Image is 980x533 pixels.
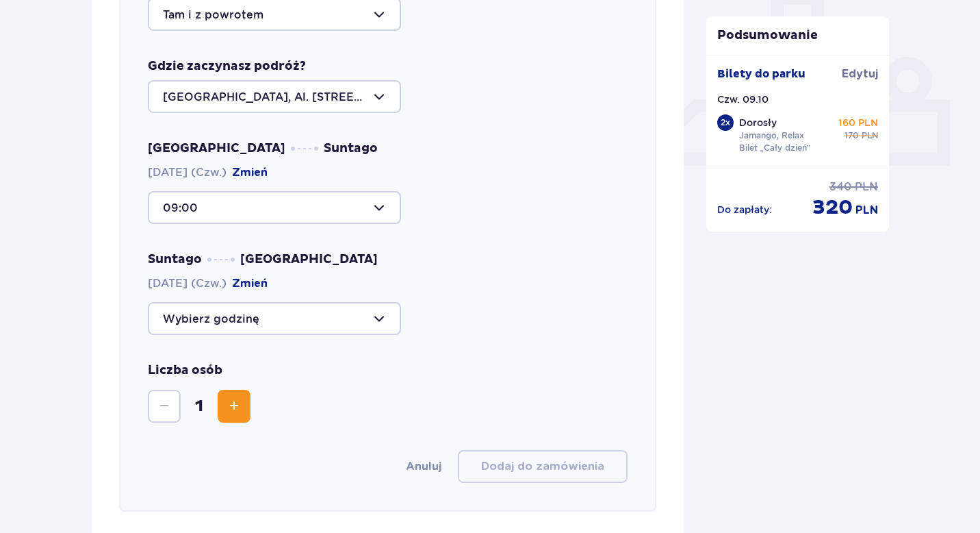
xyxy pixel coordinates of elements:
[232,165,268,180] button: Zmień
[739,142,811,154] p: Bilet „Cały dzień”
[458,450,628,483] button: Dodaj do zamówienia
[855,203,878,218] span: PLN
[706,27,890,44] p: Podsumowanie
[148,251,202,268] span: Suntago
[291,147,318,151] img: dots
[148,140,285,157] span: [GEOGRAPHIC_DATA]
[812,195,853,221] span: 320
[148,276,268,291] span: [DATE] (Czw.)
[148,165,268,180] span: [DATE] (Czw.)
[739,129,804,142] p: Jamango, Relax
[862,129,878,142] span: PLN
[183,396,215,417] span: 1
[481,459,604,474] p: Dodaj do zamówienia
[739,116,777,129] p: Dorosły
[717,203,772,216] p: Do zapłaty :
[148,390,181,423] button: Zmniejsz
[844,129,859,142] span: 170
[838,116,878,129] p: 160 PLN
[717,92,769,106] p: Czw. 09.10
[218,390,250,423] button: Zwiększ
[324,140,378,157] span: Suntago
[240,251,378,268] span: [GEOGRAPHIC_DATA]
[148,362,222,379] p: Liczba osób
[717,114,734,131] div: 2 x
[207,258,235,262] img: dots
[148,58,306,75] p: Gdzie zaczynasz podróż?
[717,66,805,82] p: Bilety do parku
[232,276,268,291] button: Zmień
[406,459,441,474] button: Anuluj
[842,66,878,82] span: Edytuj
[829,179,852,195] span: 340
[855,179,878,195] span: PLN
